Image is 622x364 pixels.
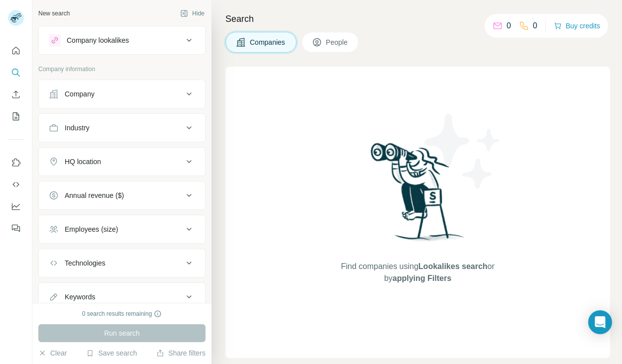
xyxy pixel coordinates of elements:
[65,89,95,99] div: Company
[533,20,537,32] p: 0
[8,197,24,215] button: Dashboard
[39,251,205,275] button: Technologies
[39,150,205,174] button: HQ location
[39,285,205,309] button: Keywords
[38,65,206,74] p: Company information
[65,292,95,302] div: Keywords
[65,224,118,234] div: Employees (size)
[366,140,470,251] img: Surfe Illustration - Woman searching with binoculars
[65,190,124,200] div: Annual revenue ($)
[507,20,511,32] p: 0
[39,82,205,106] button: Company
[326,37,349,47] span: People
[338,261,497,284] span: Find companies using or by
[250,37,286,47] span: Companies
[38,9,70,18] div: New search
[8,107,24,125] button: My lists
[8,219,24,237] button: Feedback
[39,116,205,140] button: Industry
[39,217,205,241] button: Employees (size)
[8,176,24,193] button: Use Surfe API
[82,309,162,318] div: 0 search results remaining
[554,19,600,33] button: Buy credits
[393,274,451,282] span: applying Filters
[8,64,24,82] button: Search
[8,154,24,172] button: Use Surfe on LinkedIn
[418,106,508,196] img: Surfe Illustration - Stars
[225,12,610,26] h4: Search
[65,157,101,167] div: HQ location
[65,258,105,268] div: Technologies
[418,262,488,271] span: Lookalikes search
[8,86,24,103] button: Enrich CSV
[86,348,137,358] button: Save search
[38,348,67,358] button: Clear
[39,183,205,207] button: Annual revenue ($)
[65,123,90,133] div: Industry
[588,310,612,334] div: Open Intercom Messenger
[156,348,206,358] button: Share filters
[39,28,205,52] button: Company lookalikes
[8,42,24,60] button: Quick start
[67,35,129,45] div: Company lookalikes
[173,6,211,21] button: Hide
